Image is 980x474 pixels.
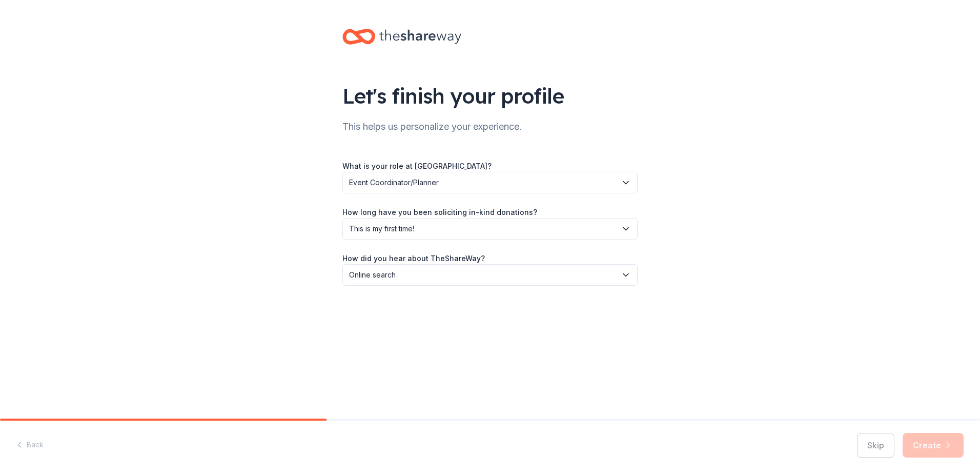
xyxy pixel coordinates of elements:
button: This is my first time! [342,218,638,240]
button: Event Coordinator/Planner [342,172,638,193]
div: Let's finish your profile [342,82,638,110]
label: How long have you been soliciting in-kind donations? [342,207,537,218]
button: Online search [342,264,638,286]
span: This is my first time! [349,223,617,235]
label: How did you hear about TheShareWay? [342,253,485,264]
div: This helps us personalize your experience. [342,118,638,135]
span: Event Coordinator/Planner [349,176,617,189]
label: What is your role at [GEOGRAPHIC_DATA]? [342,161,492,171]
span: Online search [349,269,617,281]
